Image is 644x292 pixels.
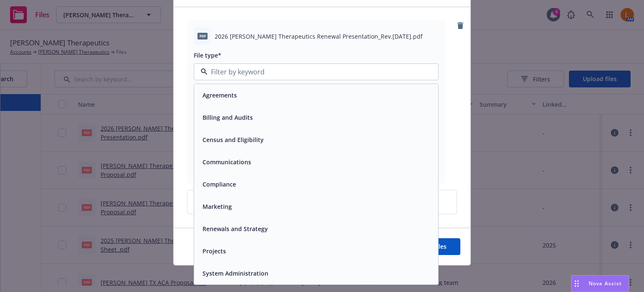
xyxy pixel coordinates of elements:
span: Nova Assist [589,280,622,287]
button: Census and Eligibility [203,135,264,144]
input: Filter by keyword [208,67,421,77]
span: File type* [194,51,221,59]
div: Upload new files [187,190,457,214]
button: Renewals and Strategy [203,224,268,233]
button: Compliance [203,180,236,189]
button: Billing and Audits [203,113,253,122]
button: System Administration [203,269,268,278]
button: Nova Assist [571,275,629,292]
div: Drag to move [571,276,582,292]
button: Communications [203,158,251,166]
button: Agreements [203,91,237,100]
span: pdf [197,33,208,39]
button: Marketing [203,202,232,211]
a: remove [455,21,465,31]
span: 2026 [PERSON_NAME] Therapeutics Renewal Presentation_Rev.[DATE].pdf [215,32,423,41]
button: Projects [203,247,226,255]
